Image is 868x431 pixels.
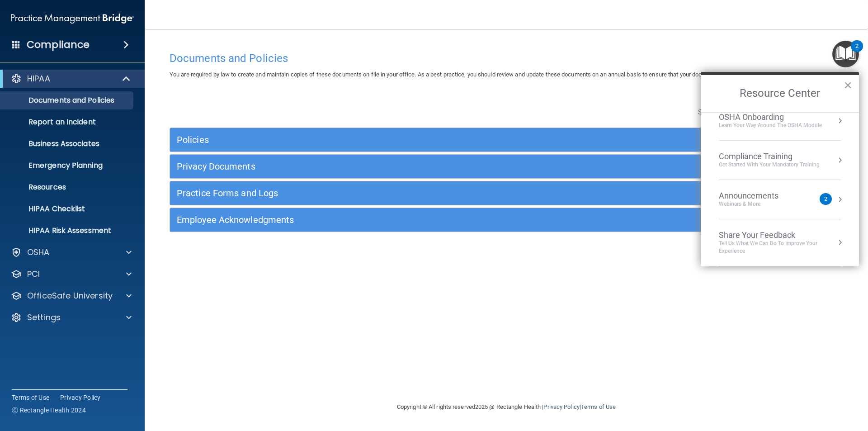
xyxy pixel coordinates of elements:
[27,247,50,258] p: OSHA
[581,403,616,410] a: Terms of Use
[6,139,129,148] p: Business Associates
[712,367,857,403] iframe: Drift Widget Chat Controller
[6,204,129,213] p: HIPAA Checklist
[719,240,841,255] div: Tell Us What We Can Do to Improve Your Experience
[177,213,836,227] a: Employee Acknowledgments
[177,135,668,145] h5: Policies
[341,393,671,422] div: Copyright © All rights reserved 2025 @ Rectangle Health | |
[11,269,132,279] a: PCI
[832,41,859,67] button: Open Resource Center, 2 new notifications
[6,118,129,127] p: Report an Incident
[27,269,40,279] p: PCI
[6,226,129,235] p: HIPAA Risk Assessment
[12,406,86,415] span: Ⓒ Rectangle Health 2024
[11,290,132,301] a: OfficeSafe University
[719,230,841,240] div: Share Your Feedback
[11,247,132,258] a: OSHA
[27,290,113,301] p: OfficeSafe University
[6,161,129,170] p: Emergency Planning
[177,188,668,198] h5: Practice Forms and Logs
[60,393,101,402] a: Privacy Policy
[177,133,836,147] a: Policies
[177,159,836,174] a: Privacy Documents
[6,96,129,105] p: Documents and Policies
[27,38,90,51] h4: Compliance
[177,186,836,200] a: Practice Forms and Logs
[719,161,820,169] div: Get Started with your mandatory training
[855,46,859,58] div: 2
[719,112,822,122] div: OSHA Onboarding
[177,161,668,171] h5: Privacy Documents
[701,72,859,266] div: Resource Center
[719,191,797,201] div: Announcements
[6,183,129,192] p: Resources
[543,403,579,410] a: Privacy Policy
[719,122,822,129] div: Learn your way around the OSHA module
[177,215,668,225] h5: Employee Acknowledgments
[27,312,61,323] p: Settings
[719,200,797,208] div: Webinars & More
[698,108,758,116] span: Search Documents:
[719,152,820,161] div: Compliance Training
[170,71,766,78] span: You are required by law to create and maintain copies of these documents on file in your office. ...
[12,393,49,402] a: Terms of Use
[11,73,131,84] a: HIPAA
[170,52,843,64] h4: Documents and Policies
[11,9,134,28] img: PMB logo
[11,312,132,323] a: Settings
[27,73,50,84] p: HIPAA
[701,75,859,112] h2: Resource Center
[844,78,852,92] button: Close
